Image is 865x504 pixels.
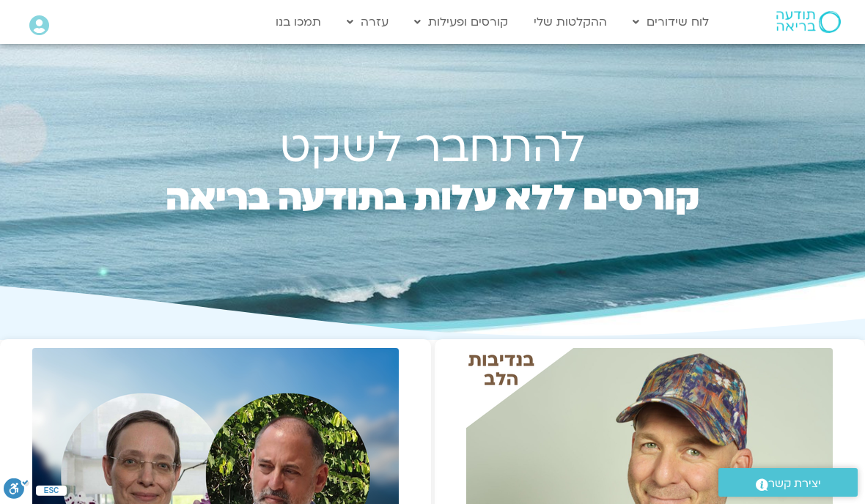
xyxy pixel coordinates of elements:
[268,8,328,36] a: תמכו בנו
[135,182,730,248] h2: קורסים ללא עלות בתודעה בריאה
[718,468,858,497] a: יצירת קשר
[768,474,821,494] span: יצירת קשר
[407,8,515,36] a: קורסים ופעילות
[776,11,841,33] img: תודעה בריאה
[625,8,716,36] a: לוח שידורים
[135,128,730,168] h1: להתחבר לשקט
[526,8,614,36] a: ההקלטות שלי
[339,8,396,36] a: עזרה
